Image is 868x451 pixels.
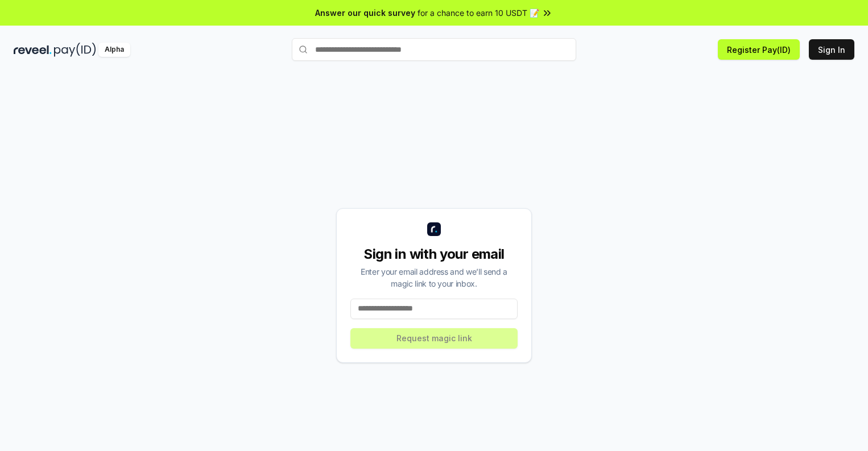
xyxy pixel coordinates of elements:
div: Sign in with your email [350,245,518,263]
button: Register Pay(ID) [718,39,800,60]
div: Enter your email address and we’ll send a magic link to your inbox. [350,266,518,289]
img: logo_small [427,222,441,236]
div: Alpha [98,43,130,57]
img: reveel_dark [14,43,52,57]
span: Answer our quick survey [315,7,415,19]
img: pay_id [54,43,96,57]
span: for a chance to earn 10 USDT 📝 [418,7,539,19]
button: Sign In [809,39,854,60]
